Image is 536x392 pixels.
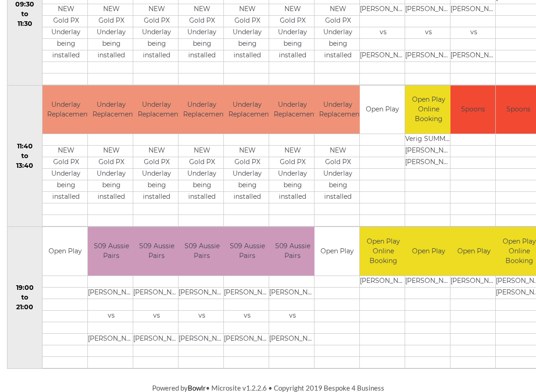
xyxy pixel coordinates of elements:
[269,38,316,50] td: being
[179,146,225,157] td: NEW
[224,180,271,192] td: being
[224,169,271,180] td: Underlay
[224,4,271,15] td: NEW
[133,192,180,203] td: installed
[405,276,452,287] td: [PERSON_NAME]
[405,4,452,15] td: [PERSON_NAME]
[314,146,361,157] td: NEW
[269,15,316,27] td: Gold PX
[43,15,89,27] td: Gold PX
[314,180,361,192] td: being
[269,86,316,134] td: Underlay Replacement
[450,50,497,61] td: [PERSON_NAME]
[88,157,135,169] td: Gold PX
[43,38,89,50] td: being
[88,50,135,61] td: installed
[133,287,180,299] td: [PERSON_NAME]
[360,276,407,287] td: [PERSON_NAME]
[179,169,225,180] td: Underlay
[133,38,180,50] td: being
[88,192,135,203] td: installed
[133,146,180,157] td: NEW
[133,15,180,27] td: Gold PX
[179,27,225,38] td: Underlay
[450,227,497,276] td: Open Play
[360,27,407,38] td: vs
[269,146,316,157] td: NEW
[314,157,361,169] td: Gold PX
[88,227,135,276] td: S09 Aussie Pairs
[179,180,225,192] td: being
[179,50,225,61] td: installed
[269,50,316,61] td: installed
[269,169,316,180] td: Underlay
[133,86,180,134] td: Underlay Replacement
[43,157,89,169] td: Gold PX
[179,287,225,299] td: [PERSON_NAME]
[269,227,316,276] td: S09 Aussie Pairs
[405,86,452,134] td: Open Play Online Booking
[133,333,180,345] td: [PERSON_NAME]
[133,310,180,322] td: vs
[43,227,87,276] td: Open Play
[405,134,452,146] td: Verig SUMMERFIELD
[314,27,361,38] td: Underlay
[269,27,316,38] td: Underlay
[88,287,135,299] td: [PERSON_NAME]
[314,192,361,203] td: installed
[360,4,407,15] td: [PERSON_NAME]
[152,384,384,392] span: Powered by • Microsite v1.2.2.6 • Copyright 2019 Bespoke 4 Business
[179,192,225,203] td: installed
[43,50,89,61] td: installed
[405,157,452,169] td: [PERSON_NAME]
[224,157,271,169] td: Gold PX
[133,4,180,15] td: NEW
[224,333,271,345] td: [PERSON_NAME]
[314,38,361,50] td: being
[179,157,225,169] td: Gold PX
[405,227,452,276] td: Open Play
[314,227,359,276] td: Open Play
[133,50,180,61] td: installed
[360,50,407,61] td: [PERSON_NAME]
[314,15,361,27] td: Gold PX
[179,333,225,345] td: [PERSON_NAME]
[43,4,89,15] td: NEW
[88,146,135,157] td: NEW
[314,86,361,134] td: Underlay Replacement
[405,50,452,61] td: [PERSON_NAME]
[224,287,271,299] td: [PERSON_NAME]
[43,180,89,192] td: being
[269,192,316,203] td: installed
[133,27,180,38] td: Underlay
[360,86,405,134] td: Open Play
[43,146,89,157] td: NEW
[88,86,135,134] td: Underlay Replacement
[269,157,316,169] td: Gold PX
[179,86,225,134] td: Underlay Replacement
[88,310,135,322] td: vs
[224,192,271,203] td: installed
[224,38,271,50] td: being
[88,38,135,50] td: being
[360,227,407,276] td: Open Play Online Booking
[43,86,89,134] td: Underlay Replacement
[450,4,497,15] td: [PERSON_NAME]
[179,227,225,276] td: S09 Aussie Pairs
[224,146,271,157] td: NEW
[224,15,271,27] td: Gold PX
[133,169,180,180] td: Underlay
[7,227,43,369] td: 19:00 to 21:00
[88,4,135,15] td: NEW
[179,38,225,50] td: being
[7,85,43,227] td: 11:40 to 13:40
[224,27,271,38] td: Underlay
[450,276,497,287] td: [PERSON_NAME]
[88,27,135,38] td: Underlay
[179,15,225,27] td: Gold PX
[88,180,135,192] td: being
[269,4,316,15] td: NEW
[450,86,495,134] td: Spoons
[405,27,452,38] td: vs
[43,27,89,38] td: Underlay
